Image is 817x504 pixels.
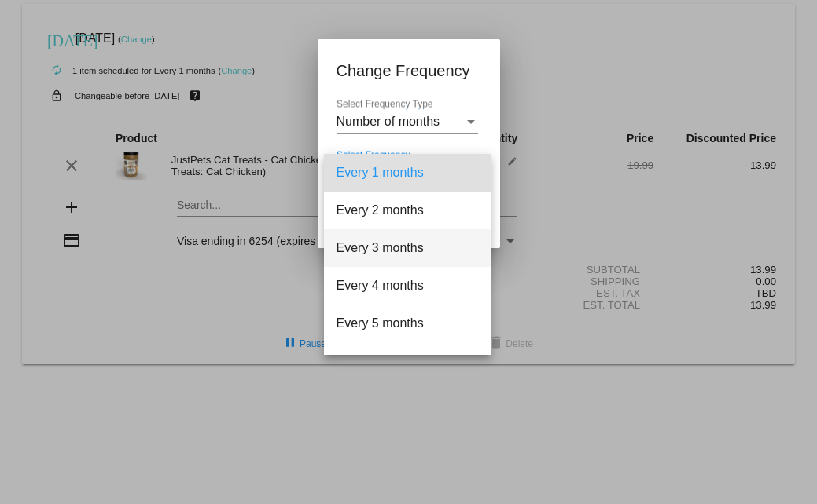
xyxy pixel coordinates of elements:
[337,229,478,267] span: Every 3 months
[337,154,478,192] span: Every 1 months
[337,192,478,229] span: Every 2 months
[337,342,478,380] span: Every 6 months
[337,305,478,342] span: Every 5 months
[337,267,478,305] span: Every 4 months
